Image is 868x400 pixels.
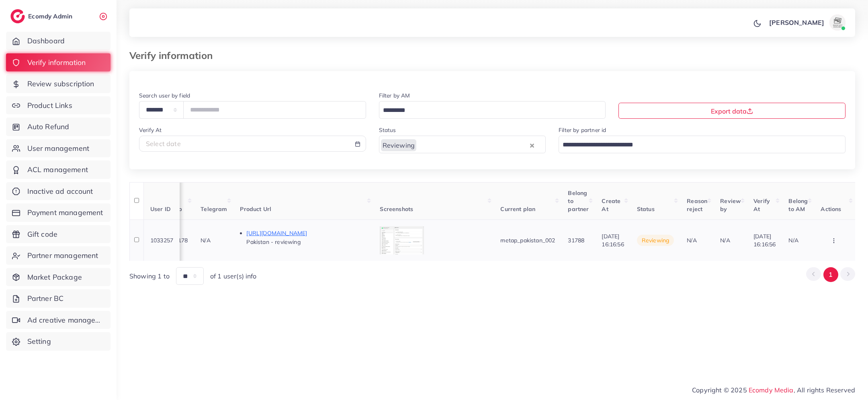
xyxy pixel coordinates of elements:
[602,233,624,248] span: [DATE] 16:16:56
[150,237,173,244] span: 1033257
[27,57,86,68] span: Verify information
[381,226,424,254] img: img uploaded
[720,237,730,244] span: N/A
[129,272,170,281] span: Showing 1 to
[6,32,111,50] a: Dashboard
[559,126,606,134] label: Filter by partner id
[27,250,98,261] span: Partner management
[6,311,111,329] a: Ad creative management
[146,140,181,148] span: Select date
[27,122,70,132] span: Auto Refund
[560,139,835,151] input: Search for option
[6,268,111,286] a: Market Package
[379,91,410,99] label: Filter by AM
[201,237,210,244] span: N/A
[6,96,111,115] a: Product Links
[139,126,162,134] label: Verify At
[6,53,111,72] a: Verify information
[379,126,396,134] label: Status
[500,205,535,213] span: Current plan
[765,14,849,30] a: [PERSON_NAME]avatar
[568,237,584,244] span: 31788
[6,203,111,222] a: Payment management
[379,136,546,153] div: Search for option
[417,139,528,151] input: Search for option
[500,237,555,244] span: metap_pakistan_002
[27,36,65,46] span: Dashboard
[27,229,57,240] span: Gift code
[753,197,770,213] span: Verify At
[568,189,589,213] span: Belong to partner
[788,237,798,244] span: N/A
[27,143,89,154] span: User management
[6,332,111,351] a: Setting
[6,182,111,201] a: Inactive ad account
[637,205,655,213] span: Status
[749,386,794,394] a: Ecomdy Media
[27,336,51,347] span: Setting
[6,160,111,179] a: ACL management
[139,91,190,99] label: Search user by field
[6,289,111,308] a: Partner BC
[6,75,111,93] a: Review subscription
[806,267,855,282] ul: Pagination
[246,238,300,246] span: Pakistan - reviewing
[711,107,753,115] span: Export data
[27,207,103,218] span: Payment management
[753,233,776,248] span: [DATE] 16:16:56
[150,205,171,213] span: User ID
[637,235,674,246] span: reviewing
[246,228,367,238] p: [URL][DOMAIN_NAME]
[27,293,64,304] span: Partner BC
[687,197,707,213] span: Reason reject
[379,101,606,118] div: Search for option
[720,197,741,213] span: Review by
[381,139,416,151] span: Reviewing
[27,315,104,325] span: Ad creative management
[794,385,855,395] span: , All rights Reserved
[27,272,82,282] span: Market Package
[823,267,838,282] button: Go to page 1
[788,197,808,213] span: Belong to AM
[380,205,413,213] span: Screenshots
[27,100,72,111] span: Product Links
[129,50,219,61] h3: Verify information
[692,385,855,395] span: Copyright © 2025
[821,205,841,213] span: Actions
[210,272,257,281] span: of 1 user(s) info
[201,205,227,213] span: Telegram
[829,14,845,30] img: avatar
[769,18,824,27] p: [PERSON_NAME]
[10,9,74,23] a: logoEcomdy Admin
[687,237,696,244] span: N/A
[530,140,534,150] button: Clear Selected
[27,164,88,175] span: ACL management
[27,186,93,197] span: Inactive ad account
[28,12,74,20] h2: Ecomdy Admin
[6,246,111,265] a: Partner management
[6,139,111,158] a: User management
[10,9,25,23] img: logo
[6,118,111,136] a: Auto Refund
[559,136,845,153] div: Search for option
[27,79,94,89] span: Review subscription
[240,205,271,213] span: Product Url
[618,103,845,119] button: Export data
[380,104,596,117] input: Search for option
[6,225,111,244] a: Gift code
[602,197,620,213] span: Create At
